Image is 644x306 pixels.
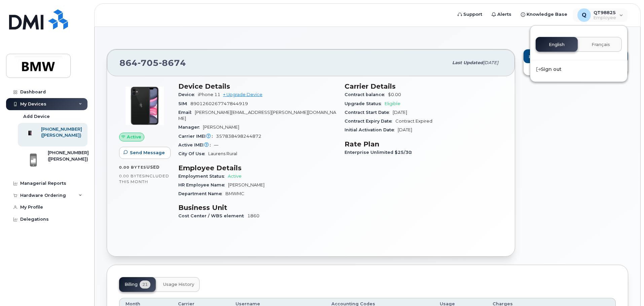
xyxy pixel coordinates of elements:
span: Device [178,92,198,97]
span: iPhone 11 [198,92,220,97]
span: Manager [178,125,203,130]
span: Enterprise Unlimited $25/30 [345,150,415,155]
span: Eligible [385,101,400,106]
iframe: Messenger Launcher [615,277,639,301]
span: [PERSON_NAME][EMAIL_ADDRESS][PERSON_NAME][DOMAIN_NAME] [178,110,336,121]
span: 0.00 Bytes [119,174,145,178]
span: Last updated [452,60,483,65]
span: City Of Use [178,151,208,156]
span: Laurens Rural [208,151,237,156]
span: 0.00 Bytes [119,165,146,170]
span: Français [592,42,610,47]
span: [DATE] [483,60,498,65]
span: Active [127,134,141,140]
span: Contract Expiry Date [345,119,395,124]
span: [DATE] [393,110,407,115]
span: Add Roaming Package [529,54,590,60]
span: BMWMC [225,191,244,196]
span: Cost Center / WBS element [178,213,247,218]
a: Create Helpdesk Submission [524,63,628,75]
h3: Carrier Details [345,82,503,90]
span: Contract Expired [395,119,432,124]
span: [PERSON_NAME] [228,182,264,187]
button: Send Message [119,147,171,159]
span: Contract Start Date [345,110,393,115]
span: 864 [119,58,186,68]
span: Department Name [178,191,225,196]
span: Active [228,174,242,179]
button: Add Roaming Package [524,49,628,63]
span: Employment Status [178,174,228,179]
span: Email [178,110,195,115]
span: Active IMEI [178,142,214,147]
span: HR Employee Name [178,182,228,187]
span: [PERSON_NAME] [203,125,239,130]
span: Contract balance [345,92,388,97]
span: [DATE] [398,127,412,132]
img: iPhone_11.jpg [124,86,165,126]
span: Usage History [163,282,194,287]
span: Upgrade Status [345,101,385,106]
span: $0.00 [388,92,401,97]
span: 8901260267747844919 [190,101,248,106]
h3: Employee Details [178,164,336,172]
span: SIM [178,101,190,106]
span: — [214,142,218,147]
span: Send Message [130,149,165,156]
span: used [146,165,160,170]
h3: Business Unit [178,204,336,212]
a: + Upgrade Device [223,92,262,97]
div: Sign out [530,63,627,76]
span: Initial Activation Date [345,127,398,132]
span: Carrier IMEI [178,134,216,139]
span: 357838498244872 [216,134,261,139]
span: 705 [138,58,159,68]
span: 8674 [159,58,186,68]
span: 1860 [247,213,259,218]
h3: Rate Plan [345,140,503,148]
h3: Device Details [178,82,336,90]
